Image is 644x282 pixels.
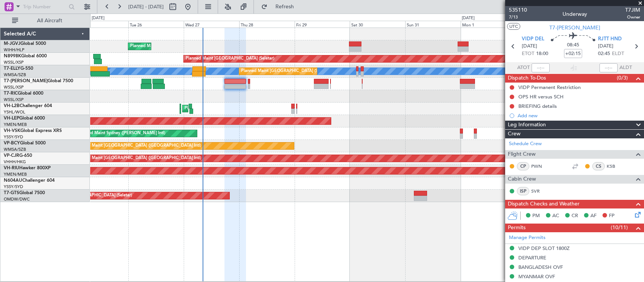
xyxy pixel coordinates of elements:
[4,54,47,58] a: N8998KGlobal 6000
[4,116,19,121] span: VH-LEP
[518,112,640,119] div: Add new
[4,166,19,170] span: VH-RIU
[612,50,624,58] span: ELDT
[8,15,82,27] button: All Aircraft
[598,43,613,50] span: [DATE]
[592,162,605,170] div: CS
[20,18,80,23] span: All Aircraft
[4,91,18,96] span: T7-RIC
[518,264,563,270] div: BANGLADESH OVF
[517,187,529,195] div: ISP
[522,50,534,58] span: ETOT
[522,43,537,50] span: [DATE]
[239,21,295,28] div: Thu 28
[518,245,570,251] div: VIDP DEP SLOT 1800Z
[4,141,46,146] a: VP-BCYGlobal 5000
[4,122,27,127] a: YMEN/MEB
[4,184,23,190] a: YSSY/SYD
[4,191,45,195] a: T7-GTSGlobal 7500
[598,35,622,43] span: RJTT HND
[4,79,48,83] span: T7-[PERSON_NAME]
[507,23,520,30] button: UTC
[4,66,33,71] a: T7-ELLYG-550
[509,14,527,20] span: 7/13
[4,159,26,165] a: VHHH/HKG
[625,14,640,20] span: Owner
[4,178,22,183] span: N604AU
[4,196,30,202] a: OMDW/DWC
[508,224,526,232] span: Permits
[4,166,51,170] a: VH-RIUHawker 800XP
[4,104,20,108] span: VH-L2B
[625,6,640,14] span: T7JIM
[518,84,581,90] div: VIDP Permanent Restriction
[509,6,527,14] span: 535110
[607,163,624,170] a: KSB
[567,41,579,49] span: 08:45
[4,104,52,108] a: VH-L2BChallenger 604
[4,79,73,83] a: T7-[PERSON_NAME]Global 7500
[4,153,32,158] a: VP-CJRG-650
[4,153,19,158] span: VP-CJR
[461,21,516,28] div: Mon 1
[405,21,461,28] div: Sun 31
[518,273,555,280] div: MYANMAR OVF
[130,41,224,52] div: Planned Maint [GEOGRAPHIC_DATA] (Halim Intl)
[549,24,600,32] span: T7-[PERSON_NAME]
[518,93,564,100] div: OPS HR versus SCH
[598,50,610,58] span: 02:45
[4,84,24,90] a: WSSL/XSP
[619,64,632,72] span: ALDT
[4,172,27,177] a: YMEN/MEB
[552,212,559,220] span: AC
[518,103,557,109] div: BRIEFING details
[4,54,21,58] span: N8998K
[186,53,274,64] div: Planned Maint [GEOGRAPHIC_DATA] (Seletar)
[4,60,24,65] a: WSSL/XSP
[4,129,20,133] span: VH-VSK
[4,129,62,133] a: VH-VSKGlobal Express XRS
[258,1,303,13] button: Refresh
[4,66,20,71] span: T7-ELLY
[536,50,548,58] span: 18:00
[4,191,19,195] span: T7-GTS
[4,47,25,53] a: WIHH/HLP
[518,254,546,261] div: DEPARTURE
[92,15,105,21] div: [DATE]
[462,15,475,21] div: [DATE]
[517,64,530,72] span: ATOT
[4,91,43,96] a: T7-RICGlobal 6000
[532,63,550,72] input: --:--
[128,21,184,28] div: Tue 26
[508,130,521,138] span: Crew
[522,35,544,43] span: VIDP DEL
[563,10,587,18] div: Underway
[184,103,272,114] div: Planned Maint Sydney ([PERSON_NAME] Intl)
[4,41,20,46] span: M-JGVJ
[572,212,578,220] span: CR
[590,212,596,220] span: AF
[73,21,129,28] div: Mon 25
[531,163,548,170] a: PWN
[241,66,417,77] div: Planned Maint [GEOGRAPHIC_DATA] (Sultan [PERSON_NAME] [PERSON_NAME] - Subang)
[350,21,405,28] div: Sat 30
[72,128,165,139] div: Unplanned Maint Sydney ([PERSON_NAME] Intl)
[295,21,350,28] div: Fri 29
[23,1,66,12] input: Trip Number
[508,74,546,83] span: Dispatch To-Dos
[509,140,542,148] a: Schedule Crew
[75,140,201,152] div: Planned Maint [GEOGRAPHIC_DATA] ([GEOGRAPHIC_DATA] Intl)
[609,212,615,220] span: FP
[269,4,301,9] span: Refresh
[4,178,55,183] a: N604AUChallenger 604
[4,72,26,78] a: WMSA/SZB
[508,121,546,129] span: Leg Information
[4,147,26,152] a: WMSA/SZB
[508,175,536,184] span: Cabin Crew
[517,162,529,170] div: CP
[184,21,239,28] div: Wed 27
[508,150,536,159] span: Flight Crew
[4,141,20,146] span: VP-BCY
[611,224,628,231] span: (10/11)
[4,97,24,103] a: WSSL/XSP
